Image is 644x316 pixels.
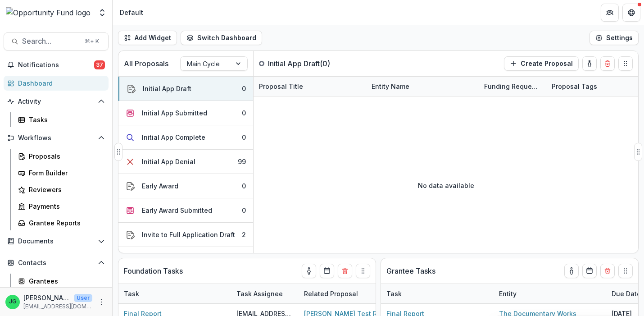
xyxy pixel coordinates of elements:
[238,157,246,166] div: 99
[494,289,522,298] div: Entity
[142,157,195,166] div: Initial App Denial
[381,284,494,303] div: Task
[242,108,246,118] div: 0
[22,37,79,46] span: Search...
[118,31,177,45] button: Add Widget
[4,131,109,145] button: Open Workflows
[120,8,143,17] div: Default
[18,78,101,88] div: Dashboard
[124,58,168,69] p: All Proposals
[601,4,619,22] button: Partners
[118,150,253,174] button: Initial App Denial99
[338,264,352,278] button: Delete card
[242,206,246,215] div: 0
[622,4,640,22] button: Get Help
[118,289,145,298] div: Task
[6,7,91,18] img: Opportunity Fund logo
[242,230,246,239] div: 2
[18,98,94,105] span: Activity
[254,77,366,96] div: Proposal Title
[74,294,92,302] p: User
[356,264,370,278] button: Drag
[582,264,597,278] button: Calendar
[14,149,109,164] a: Proposals
[302,264,316,278] button: toggle-assigned-to-me
[479,77,546,96] div: Funding Requested
[254,82,308,91] div: Proposal Title
[242,181,246,191] div: 0
[600,56,615,71] button: Delete card
[143,84,191,93] div: Initial App Draft
[116,6,147,19] nav: breadcrumb
[14,112,109,127] a: Tasks
[29,185,101,194] div: Reviewers
[14,215,109,230] a: Grantee Reports
[4,58,109,72] button: Notifications37
[231,289,288,298] div: Task Assignee
[546,82,603,91] div: Proposal Tags
[142,108,207,118] div: Initial App Submitted
[29,276,101,286] div: Grantees
[299,284,411,303] div: Related Proposal
[118,198,253,223] button: Early Award Submitted0
[29,202,101,211] div: Payments
[18,259,94,267] span: Contacts
[231,284,299,303] div: Task Assignee
[94,60,105,69] span: 37
[4,256,109,270] button: Open Contacts
[618,264,633,278] button: Drag
[494,284,606,303] div: Entity
[418,181,474,190] p: No data available
[600,264,615,278] button: Delete card
[4,76,109,91] a: Dashboard
[181,31,262,45] button: Switch Dashboard
[366,77,479,96] div: Entity Name
[479,82,546,91] div: Funding Requested
[618,56,633,71] button: Drag
[299,289,363,298] div: Related Proposal
[96,297,107,307] button: More
[386,266,435,276] p: Grantee Tasks
[4,234,109,248] button: Open Documents
[4,32,109,50] button: Search...
[504,56,579,71] button: Create Proposal
[23,302,92,311] p: [EMAIL_ADDRESS][DOMAIN_NAME]
[18,61,94,69] span: Notifications
[118,174,253,198] button: Early Award0
[118,223,253,247] button: Invite to Full Application Draft2
[14,274,109,289] a: Grantees
[29,115,101,124] div: Tasks
[124,266,183,276] p: Foundation Tasks
[14,199,109,214] a: Payments
[268,58,336,69] p: Initial App Draft ( 0 )
[142,206,212,215] div: Early Award Submitted
[118,284,231,303] div: Task
[18,238,94,245] span: Documents
[29,151,101,161] div: Proposals
[142,181,178,191] div: Early Award
[582,56,597,71] button: toggle-assigned-to-me
[118,77,253,101] button: Initial App Draft0
[242,133,246,142] div: 0
[564,264,579,278] button: toggle-assigned-to-me
[366,82,415,91] div: Entity Name
[18,134,94,142] span: Workflows
[114,143,122,161] button: Drag
[9,299,17,305] div: Jake Goodman
[83,37,101,46] div: ⌘ + K
[29,168,101,178] div: Form Builder
[23,293,70,302] p: [PERSON_NAME]
[142,230,235,239] div: Invite to Full Application Draft
[118,101,253,125] button: Initial App Submitted0
[96,4,109,22] button: Open entity switcher
[118,125,253,150] button: Initial App Complete0
[14,165,109,180] a: Form Builder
